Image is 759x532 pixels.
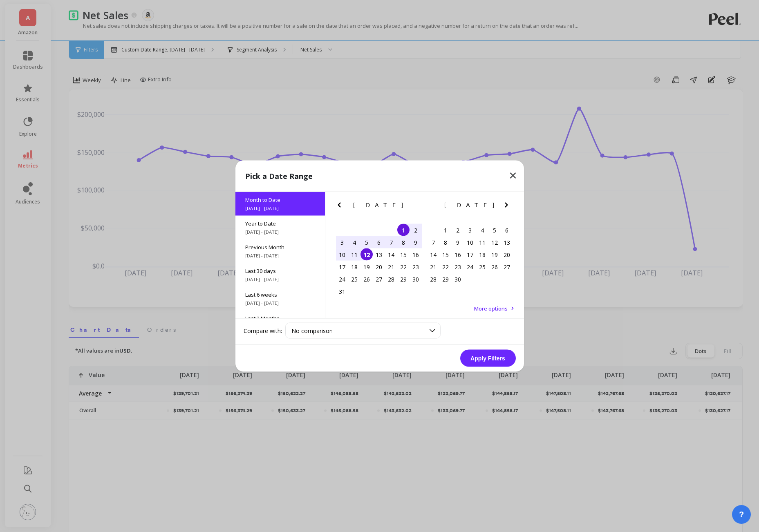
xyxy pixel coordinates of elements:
[452,236,464,248] div: Choose Tuesday, September 9th, 2025
[244,326,282,335] label: Compare with:
[348,273,360,285] div: Choose Monday, August 25th, 2025
[397,248,410,261] div: Choose Friday, August 15th, 2025
[245,196,315,203] span: Month to Date
[245,276,315,283] span: [DATE] - [DATE]
[373,236,385,248] div: Choose Wednesday, August 6th, 2025
[336,236,348,248] div: Choose Sunday, August 3rd, 2025
[353,202,404,208] span: [DATE]
[410,273,422,285] div: Choose Saturday, August 30th, 2025
[385,248,397,261] div: Choose Thursday, August 14th, 2025
[474,305,508,312] span: More options
[410,236,422,248] div: Choose Saturday, August 9th, 2025
[410,224,422,236] div: Choose Saturday, August 2nd, 2025
[360,273,373,285] div: Choose Tuesday, August 26th, 2025
[452,248,464,261] div: Choose Tuesday, September 16th, 2025
[410,261,422,273] div: Choose Saturday, August 23rd, 2025
[336,248,348,261] div: Choose Sunday, August 10th, 2025
[348,236,360,248] div: Choose Monday, August 4th, 2025
[410,200,423,213] button: Next Month
[460,350,516,367] button: Apply Filters
[360,261,373,273] div: Choose Tuesday, August 19th, 2025
[476,261,488,273] div: Choose Thursday, September 25th, 2025
[439,248,452,261] div: Choose Monday, September 15th, 2025
[488,261,501,273] div: Choose Friday, September 26th, 2025
[444,202,495,208] span: [DATE]
[245,205,315,212] span: [DATE] - [DATE]
[336,273,348,285] div: Choose Sunday, August 24th, 2025
[410,248,422,261] div: Choose Saturday, August 16th, 2025
[245,170,313,182] p: Pick a Date Range
[464,261,476,273] div: Choose Wednesday, September 24th, 2025
[488,224,501,236] div: Choose Friday, September 5th, 2025
[476,236,488,248] div: Choose Thursday, September 11th, 2025
[397,261,410,273] div: Choose Friday, August 22nd, 2025
[427,261,439,273] div: Choose Sunday, September 21st, 2025
[397,236,410,248] div: Choose Friday, August 8th, 2025
[439,224,452,236] div: Choose Monday, September 1st, 2025
[427,236,439,248] div: Choose Sunday, September 7th, 2025
[336,224,422,297] div: month 2025-08
[439,261,452,273] div: Choose Monday, September 22nd, 2025
[464,236,476,248] div: Choose Wednesday, September 10th, 2025
[502,200,515,213] button: Next Month
[348,248,360,261] div: Choose Monday, August 11th, 2025
[245,220,315,227] span: Year to Date
[245,244,315,251] span: Previous Month
[336,261,348,273] div: Choose Sunday, August 17th, 2025
[397,273,410,285] div: Choose Friday, August 29th, 2025
[464,248,476,261] div: Choose Wednesday, September 17th, 2025
[488,236,501,248] div: Choose Friday, September 12th, 2025
[245,300,315,306] span: [DATE] - [DATE]
[336,285,348,297] div: Choose Sunday, August 31st, 2025
[501,236,513,248] div: Choose Saturday, September 13th, 2025
[427,224,513,285] div: month 2025-09
[360,236,373,248] div: Choose Tuesday, August 5th, 2025
[245,315,315,322] span: Last 3 Months
[373,273,385,285] div: Choose Wednesday, August 27th, 2025
[501,261,513,273] div: Choose Saturday, September 27th, 2025
[245,253,315,259] span: [DATE] - [DATE]
[245,291,315,298] span: Last 6 weeks
[334,200,347,213] button: Previous Month
[291,327,333,335] span: No comparison
[488,248,501,261] div: Choose Friday, September 19th, 2025
[476,248,488,261] div: Choose Thursday, September 18th, 2025
[245,267,315,275] span: Last 30 days
[373,248,385,261] div: Choose Wednesday, August 13th, 2025
[348,261,360,273] div: Choose Monday, August 18th, 2025
[397,224,410,236] div: Choose Friday, August 1st, 2025
[439,273,452,285] div: Choose Monday, September 29th, 2025
[452,224,464,236] div: Choose Tuesday, September 2nd, 2025
[452,273,464,285] div: Choose Tuesday, September 30th, 2025
[427,273,439,285] div: Choose Sunday, September 28th, 2025
[476,224,488,236] div: Choose Thursday, September 4th, 2025
[245,229,315,235] span: [DATE] - [DATE]
[425,200,438,213] button: Previous Month
[385,273,397,285] div: Choose Thursday, August 28th, 2025
[732,505,751,524] button: ?
[501,248,513,261] div: Choose Saturday, September 20th, 2025
[360,248,373,261] div: Choose Tuesday, August 12th, 2025
[501,224,513,236] div: Choose Saturday, September 6th, 2025
[739,509,744,520] span: ?
[427,248,439,261] div: Choose Sunday, September 14th, 2025
[464,224,476,236] div: Choose Wednesday, September 3rd, 2025
[385,261,397,273] div: Choose Thursday, August 21st, 2025
[439,236,452,248] div: Choose Monday, September 8th, 2025
[452,261,464,273] div: Choose Tuesday, September 23rd, 2025
[373,261,385,273] div: Choose Wednesday, August 20th, 2025
[385,236,397,248] div: Choose Thursday, August 7th, 2025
